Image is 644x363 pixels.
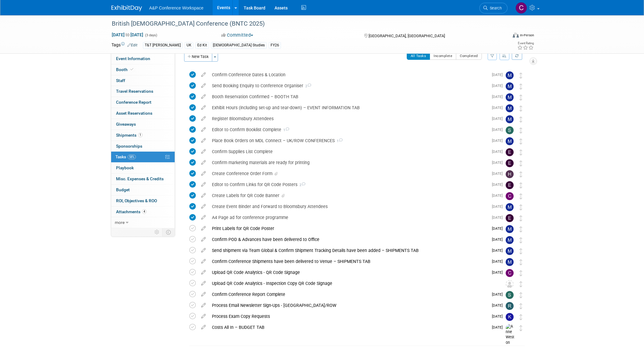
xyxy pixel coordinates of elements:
span: A&P Conference Workspace [149,5,204,10]
i: Move task [519,237,522,243]
span: [DATE] [492,314,506,318]
a: Staff [111,75,175,86]
div: Confirm Conference Shipments have been delivered to Venue – SHIPMENTS TAB [209,256,488,267]
i: Move task [519,149,522,155]
a: ROI, Objectives & ROO [111,196,175,206]
span: [DATE] [492,73,506,77]
a: Asset Reservations [111,108,175,119]
div: Confirm POD & Advances have been delivered to Office [209,234,488,245]
button: Completed [456,52,482,60]
img: Emma Chonofsky [506,181,514,189]
i: Move task [519,226,522,232]
span: [DATE] [492,106,506,110]
i: Move task [519,117,522,122]
span: [DATE] [492,128,506,132]
button: New Task [184,52,212,62]
a: edit [198,204,209,209]
span: ROI, Objectives & ROO [116,198,157,203]
a: Refresh [512,52,522,60]
img: Matt Hambridge [506,236,514,244]
div: A4 Page ad for conference programme [209,212,488,223]
span: Sponsorships [116,144,142,149]
div: Confirm Conference Report Complete [209,289,488,300]
span: 58% [128,155,136,159]
i: Move task [519,182,522,188]
span: [DATE] [492,182,506,187]
img: Unassigned [506,280,514,288]
img: Matt Hambridge [506,93,514,101]
a: Attachments4 [111,207,175,217]
button: Committed [219,32,256,38]
a: edit [198,149,209,154]
a: edit [198,127,209,132]
img: Matt Hambridge [506,137,514,145]
img: Emma Chonofsky [506,214,514,222]
a: edit [198,281,209,286]
img: Sarah Blake [506,126,514,134]
a: Booth [111,64,175,75]
i: Move task [519,171,522,177]
span: Conference Report [116,100,151,105]
span: (3 days) [144,33,157,37]
div: Editor to Confirm Links for QR Code Posters [209,179,488,190]
i: Move task [519,138,522,144]
span: [DATE] [492,193,506,198]
div: Print Labels for QR Code Poster [209,223,488,234]
span: [DATE] [492,259,506,264]
i: Move task [519,160,522,166]
div: UK [185,42,193,49]
span: [DATE] [492,325,506,329]
span: [DATE] [492,149,506,154]
a: Giveaways [111,119,175,130]
div: Send shipment via Team Global & Confirm Shipment Tracking Details have been added – SHIPMENTS TAB [209,245,488,256]
i: Move task [519,84,522,89]
img: Format-Inperson.png [513,33,519,38]
a: edit [198,193,209,198]
div: Upload QR Code Analytics - Inspection Copy QR Code Signage [209,278,493,289]
i: Move task [519,248,522,254]
a: Sponsorships [111,141,175,152]
a: edit [198,270,209,275]
a: edit [198,215,209,220]
img: Anne Weston [506,324,515,346]
span: 2 [303,84,311,88]
span: [DATE] [492,237,506,242]
span: [DATE] [492,160,506,165]
a: Misc. Expenses & Credits [111,174,175,184]
span: Tasks [115,154,136,159]
img: Matt Hambridge [506,104,514,112]
span: [DATE] [492,171,506,176]
img: Kate Hunneyball [506,313,514,321]
i: Booth reservation complete [130,68,133,71]
img: Hannah Siegel [506,170,514,178]
a: Event Information [111,53,175,64]
span: [DATE] [492,138,506,143]
a: Conference Report [111,97,175,108]
span: Misc. Expenses & Credits [116,176,164,181]
a: edit [198,314,209,319]
a: edit [198,171,209,176]
div: Confirm marketing materials are ready for printing [209,157,488,168]
span: Staff [116,78,125,83]
span: Giveaways [116,122,136,127]
span: Asset Reservations [116,111,152,116]
div: Confirm Supplies List Complete [209,146,488,157]
div: Send Booking Enquiry to Conference Organiser [209,81,488,91]
a: more [111,217,175,228]
span: [DATE] [492,117,506,121]
a: edit [198,72,209,77]
span: Search [488,6,502,10]
div: Upload QR Code Analytics - QR Code Signage [209,267,488,278]
button: All Tasks [407,52,430,60]
a: edit [198,248,209,253]
a: edit [198,182,209,187]
div: In-Person [520,33,534,38]
a: edit [198,160,209,165]
td: Tags [111,42,137,49]
a: edit [198,116,209,121]
span: 1 [281,128,289,132]
a: Budget [111,185,175,195]
button: Incomplete [430,52,456,60]
div: Process Exam Copy Requests [209,311,488,322]
div: T&T [PERSON_NAME] [143,42,183,49]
